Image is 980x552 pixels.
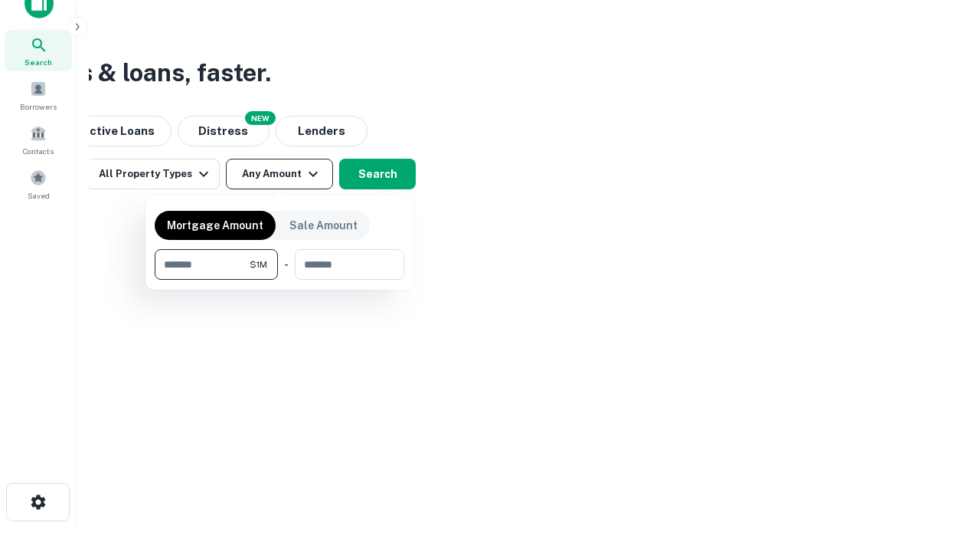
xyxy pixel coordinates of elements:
p: Mortgage Amount [167,217,263,234]
div: - [284,249,289,280]
iframe: Chat Widget [903,429,980,503]
span: $1M [250,258,267,271]
p: Sale Amount [289,217,358,234]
